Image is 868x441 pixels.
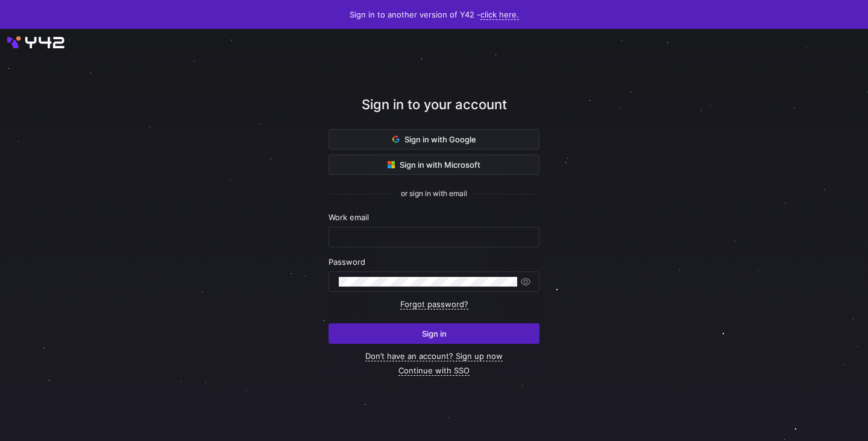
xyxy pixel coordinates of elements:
[400,299,468,309] a: Forgot password?
[398,366,470,376] a: Continue with SSO
[392,135,476,144] span: Sign in with Google
[388,160,480,170] span: Sign in with Microsoft
[329,95,539,129] div: Sign in to your account
[329,323,539,344] button: Sign in
[329,257,365,267] span: Password
[365,351,503,361] a: Don’t have an account? Sign up now
[480,10,519,20] a: click here.
[329,154,539,175] button: Sign in with Microsoft
[401,189,467,198] span: or sign in with email
[422,329,447,338] span: Sign in
[329,129,539,150] button: Sign in with Google
[329,212,369,222] span: Work email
